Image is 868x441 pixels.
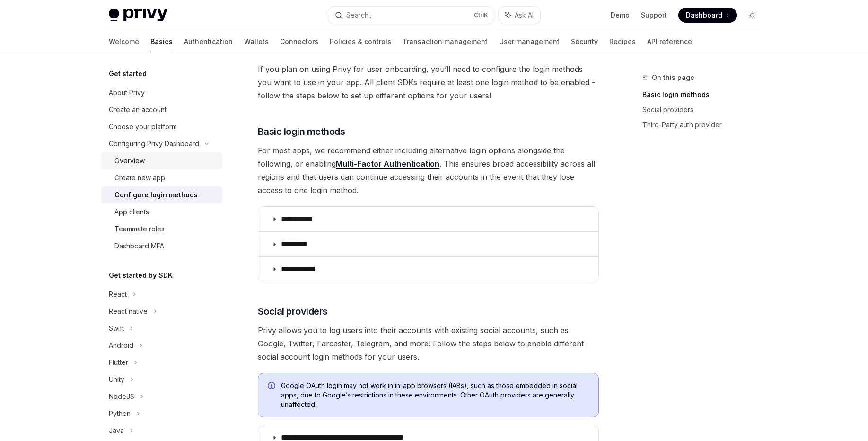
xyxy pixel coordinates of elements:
[642,102,767,117] a: Social providers
[109,289,127,300] div: React
[647,30,692,53] a: API reference
[101,84,222,101] a: About Privy
[114,155,145,167] div: Overview
[109,87,145,98] div: About Privy
[403,30,488,53] a: Transaction management
[114,189,198,201] div: Configure login methods
[515,10,534,20] span: Ask AI
[611,10,630,20] a: Demo
[678,8,737,23] a: Dashboard
[499,7,540,24] button: Ask AI
[109,425,124,436] div: Java
[101,101,222,118] a: Create an account
[336,159,439,169] a: Multi-Factor Authentication
[109,374,124,385] div: Unity
[258,62,599,102] span: If you plan on using Privy for user onboarding, you’ll need to configure the login methods you wa...
[109,30,139,53] a: Welcome
[109,121,177,132] div: Choose your platform
[101,118,222,135] a: Choose your platform
[571,30,598,53] a: Security
[101,220,222,238] a: Teammate roles
[109,323,124,334] div: Swift
[150,30,173,53] a: Basics
[109,104,167,115] div: Create an account
[101,169,222,186] a: Create new app
[280,30,318,53] a: Connectors
[641,10,667,20] a: Support
[109,340,133,351] div: Android
[258,305,328,318] span: Social providers
[609,30,636,53] a: Recipes
[109,391,134,402] div: NodeJS
[114,223,165,235] div: Teammate roles
[652,72,694,83] span: On this page
[745,8,760,23] button: Toggle dark mode
[258,324,599,363] span: Privy allows you to log users into their accounts with existing social accounts, such as Google, ...
[101,186,222,203] a: Configure login methods
[109,270,173,281] h5: Get started by SDK
[474,11,488,19] span: Ctrl K
[109,9,167,22] img: light logo
[109,408,131,419] div: Python
[346,9,373,21] div: Search...
[109,357,128,368] div: Flutter
[268,382,277,391] svg: Info
[642,87,767,102] a: Basic login methods
[258,125,345,138] span: Basic login methods
[686,10,722,20] span: Dashboard
[330,30,391,53] a: Policies & controls
[244,30,269,53] a: Wallets
[114,206,149,218] div: App clients
[109,138,199,150] div: Configuring Privy Dashboard
[499,30,560,53] a: User management
[328,7,494,24] button: Search...CtrlK
[109,68,147,79] h5: Get started
[109,306,148,317] div: React native
[184,30,233,53] a: Authentication
[281,381,589,409] span: Google OAuth login may not work in in-app browsers (IABs), such as those embedded in social apps,...
[114,240,164,252] div: Dashboard MFA
[101,152,222,169] a: Overview
[114,172,165,184] div: Create new app
[642,117,767,132] a: Third-Party auth provider
[258,144,599,197] span: For most apps, we recommend either including alternative login options alongside the following, o...
[101,238,222,255] a: Dashboard MFA
[101,203,222,220] a: App clients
